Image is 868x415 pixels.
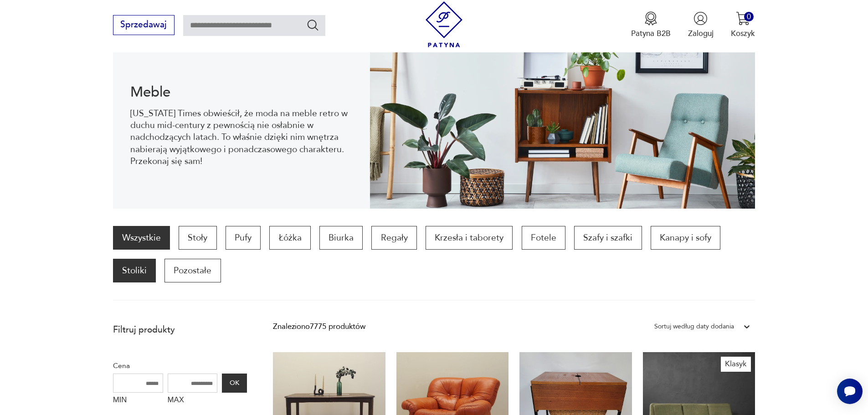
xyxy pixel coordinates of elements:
[688,28,714,39] p: Zaloguj
[168,393,218,410] label: MAX
[306,18,319,31] button: Szukaj
[631,11,671,39] a: Ikona medaluPatyna B2B
[522,226,565,250] a: Fotele
[130,108,352,168] p: [US_STATE] Times obwieścił, że moda na meble retro w duchu mid-century z pewnością nie osłabnie w...
[319,226,363,250] a: Biurka
[574,226,642,250] a: Szafy i szafki
[113,15,175,35] button: Sprzedawaj
[426,226,513,250] a: Krzesła i taborety
[644,11,658,26] img: Ikona medalu
[688,11,714,39] button: Zaloguj
[113,393,163,410] label: MIN
[421,1,467,47] img: Patyna - sklep z meblami i dekoracjami vintage
[179,226,216,250] a: Stoły
[113,226,170,250] a: Wszystkie
[113,259,156,282] a: Stoliki
[371,226,416,250] a: Regały
[130,86,352,99] h1: Meble
[744,12,754,21] div: 0
[226,226,261,250] a: Pufy
[736,11,750,26] img: Ikona koszyka
[113,324,247,336] p: Filtruj produkty
[654,321,734,333] div: Sortuj według daty dodania
[164,259,221,282] a: Pozostałe
[837,379,863,404] iframe: Smartsupp widget button
[113,22,175,29] a: Sprzedawaj
[651,226,720,250] a: Kanapy i sofy
[113,360,247,372] p: Cena
[631,28,671,39] p: Patyna B2B
[631,11,671,39] button: Patyna B2B
[273,321,365,333] div: Znaleziono 7775 produktów
[370,45,755,209] img: Meble
[269,226,310,250] a: Łóżka
[731,11,755,39] button: 0Koszyk
[731,28,755,39] p: Koszyk
[693,11,708,26] img: Ikonka użytkownika
[222,374,247,393] button: OK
